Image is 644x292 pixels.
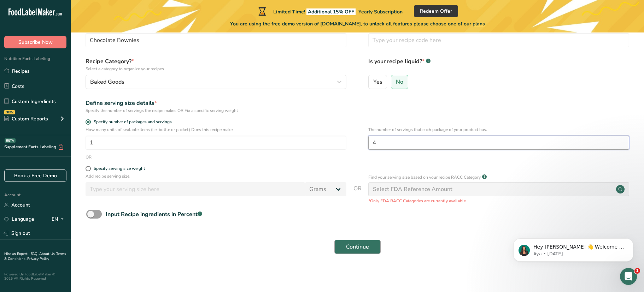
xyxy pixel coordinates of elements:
p: Find your serving size based on your recipe RACC Category [368,174,481,180]
div: Define serving size details [86,99,346,107]
input: Type your recipe code here [368,33,629,47]
p: How many units of sealable items (i.e. bottle or packet) Does this recipe make. [86,126,346,133]
span: 1 [634,268,640,274]
button: Subscribe Now [4,36,66,48]
a: Language [4,213,34,225]
span: OR [353,184,362,204]
a: Terms & Conditions . [4,251,66,261]
div: OR [86,154,92,160]
button: Baked Goods [86,75,346,89]
span: You are using the free demo version of [DOMAIN_NAME], to unlock all features please choose one of... [230,20,485,28]
p: *Only FDA RACC Categories are currently available [368,198,629,204]
span: Redeem Offer [420,7,452,15]
a: FAQ . [31,251,39,256]
iframe: Intercom notifications message [503,224,644,273]
a: About Us . [39,251,56,256]
span: Baked Goods [90,78,124,86]
span: Yearly Subscription [358,8,403,15]
p: Select a category to organize your recipes [86,66,346,72]
span: Subscribe Now [18,38,53,46]
span: Continue [346,243,369,251]
div: Specify the number of servings the recipe makes OR Fix a specific serving weight [86,107,346,114]
div: Limited Time! [257,7,403,16]
span: Yes [373,78,382,85]
a: Hire an Expert . [4,251,29,256]
label: Recipe Category? [86,57,346,72]
input: Type your serving size here [86,182,305,196]
div: Powered By FoodLabelMaker © 2025 All Rights Reserved [4,272,66,281]
span: plans [473,20,485,27]
span: Additional 15% OFF [306,8,356,15]
button: Continue [334,240,381,254]
span: Specify number of packages and servings [91,119,172,125]
div: NEW [4,110,15,114]
div: Input Recipe ingredients in Percent [106,210,202,219]
a: Privacy Policy [27,256,49,261]
div: EN [52,215,66,224]
input: Type your recipe name here [86,33,346,47]
div: BETA [5,138,16,143]
p: The number of servings that each package of your product has. [368,126,629,133]
p: Add recipe serving size. [86,173,346,179]
button: Redeem Offer [414,5,458,17]
span: No [396,78,403,85]
div: Select FDA Reference Amount [373,185,452,193]
iframe: Intercom live chat [620,268,637,285]
label: Is your recipe liquid? [368,57,629,72]
div: Custom Reports [4,115,48,123]
a: Book a Free Demo [4,169,66,182]
div: Specify serving size weight [94,166,145,171]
